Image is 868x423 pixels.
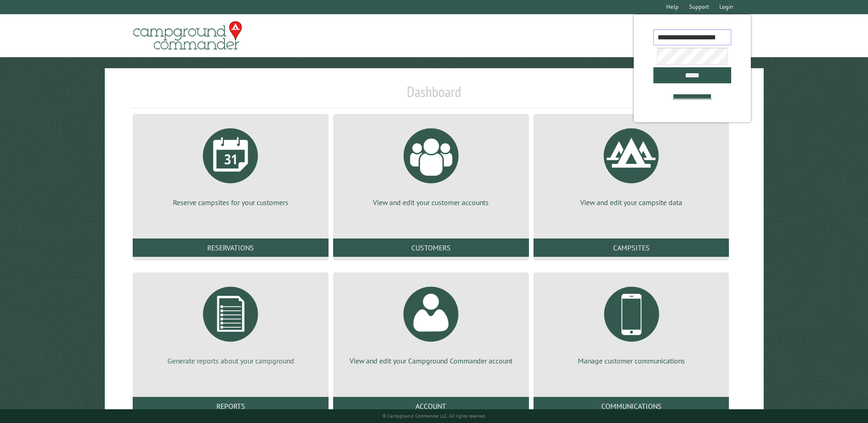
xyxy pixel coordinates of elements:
[133,397,329,415] a: Reports
[333,239,529,257] a: Customers
[130,18,245,54] img: Campground Commander
[545,121,718,207] a: View and edit your campsite data
[144,121,318,207] a: Reserve campsites for your customers
[130,83,737,108] h1: Dashboard
[133,239,329,257] a: Reservations
[144,197,318,207] p: Reserve campsites for your customers
[344,280,518,366] a: View and edit your Campground Commander account
[344,356,518,366] p: View and edit your Campground Commander account
[333,397,529,415] a: Account
[383,413,486,419] small: © Campground Commander LLC. All rights reserved.
[344,121,518,207] a: View and edit your customer accounts
[144,280,318,366] a: Generate reports about your campground
[545,197,718,207] p: View and edit your campsite data
[344,197,518,207] p: View and edit your customer accounts
[545,280,718,366] a: Manage customer communications
[545,356,718,366] p: Manage customer communications
[534,397,729,415] a: Communications
[144,356,318,366] p: Generate reports about your campground
[534,239,729,257] a: Campsites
